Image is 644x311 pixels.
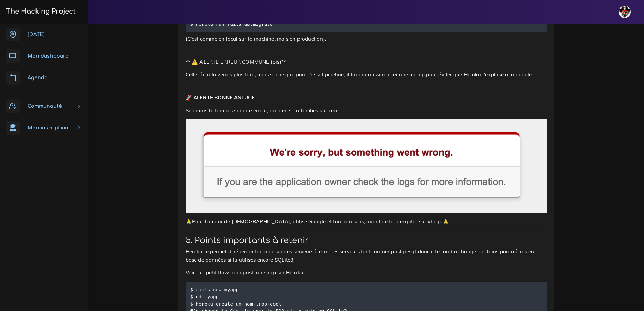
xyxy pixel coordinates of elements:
img: PaaS [186,119,547,213]
span: [DATE] [28,32,45,37]
span: Communauté [28,104,62,109]
p: Celle-là tu la verras plus tard, mais sache que pour l'asset pipeline, il faudra aussi rentrer un... [186,71,547,79]
strong: 🚀 ALERTE BONNE ASTUCE [186,94,255,101]
img: avatar [619,6,631,18]
span: Mon dashboard [28,53,69,59]
p: Heroku te permet d'héberger ton app sur des serveurs à eux. Les serveurs font tourner postgresql ... [186,248,547,264]
p: ** ⚠️ ALERTE ERREUR COMMUNE (bis)** [186,58,547,66]
p: 🙏Pour l'amour de [DEMOGRAPHIC_DATA], utilise Google et ton bon sens, avant de te précipiter sur #... [186,218,547,226]
p: (C'est comme en local sur ta machine, mais en production). [186,35,547,43]
h2: 5. Points importants à retenir [186,236,547,245]
code: $ heroku run rails db:migrate [190,20,275,28]
h3: The Hacking Project [4,8,76,15]
p: Voici un petit flow pour push une app sur Heroku : [186,269,547,277]
span: Agenda [28,75,47,80]
p: Si jamais tu tombes sur une erreur, ou bien si tu tombes sur ceci : [186,107,547,115]
span: Mon inscription [28,125,68,130]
